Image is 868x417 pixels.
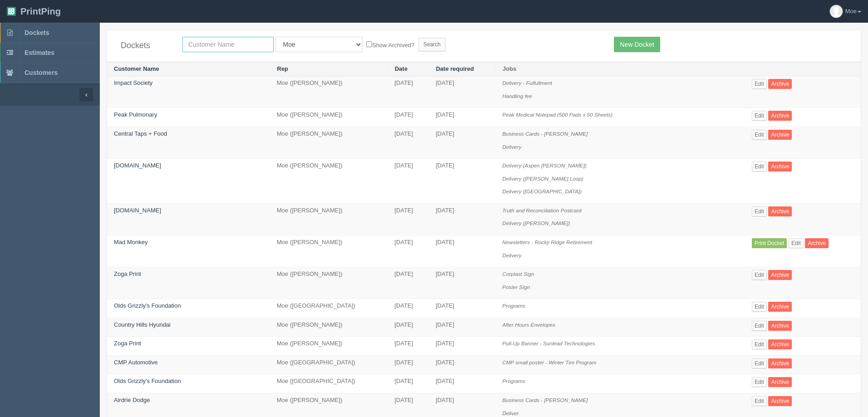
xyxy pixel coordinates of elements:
a: New Docket [614,37,660,52]
td: [DATE] [387,108,429,127]
th: Jobs [495,62,745,76]
a: Archive [768,321,792,331]
i: Delivery ([PERSON_NAME]) [502,220,570,226]
a: Edit [752,358,767,368]
td: [DATE] [429,318,495,337]
label: Show Archived? [366,39,414,50]
i: Delivery [502,144,521,150]
td: [DATE] [387,235,429,267]
a: Edit [752,321,767,331]
i: Poster SIgn [502,284,530,290]
a: Archive [768,377,792,387]
td: [DATE] [429,355,495,374]
a: Impact Society [114,79,152,86]
td: Moe ([PERSON_NAME]) [270,318,387,337]
a: Central Taps + Food [114,130,167,137]
i: Corplast Sign [502,271,534,277]
a: Archive [768,111,792,121]
i: CMP small poster - Winter Tire Program [502,359,596,365]
a: Edit [752,206,767,216]
td: [DATE] [387,318,429,337]
span: Estimates [25,49,54,56]
a: Country Hills Hyundai [114,321,171,328]
a: Archive [768,302,792,312]
i: Delivery [502,252,521,258]
a: Edit [752,79,767,89]
td: [DATE] [429,203,495,235]
a: Date [395,65,407,72]
a: Peak Pulmonary [114,111,157,118]
a: Olds Grizzly's Foundation [114,302,181,309]
a: Edit [752,111,767,121]
td: Moe ([PERSON_NAME]) [270,267,387,299]
a: Edit [752,302,767,312]
td: Moe ([PERSON_NAME]) [270,235,387,267]
a: Archive [768,206,792,216]
td: [DATE] [429,374,495,393]
td: Moe ([GEOGRAPHIC_DATA]) [270,355,387,374]
i: Delivery ([GEOGRAPHIC_DATA]) [502,188,582,194]
td: [DATE] [387,299,429,318]
td: [DATE] [429,299,495,318]
i: Delivery - Fulfullment [502,80,552,86]
i: Deliver [502,410,519,416]
span: Customers [25,69,58,76]
td: [DATE] [387,76,429,108]
a: Zoga Print [114,340,141,347]
i: Newsletters - Rocky Ridge Retirement [502,239,592,245]
td: Moe ([GEOGRAPHIC_DATA]) [270,299,387,318]
img: logo-3e63b451c926e2ac314895c53de4908e5d424f24456219fb08d385ab2e579770.png [7,7,16,16]
a: Customer Name [114,65,159,72]
img: avatar_default-7531ab5dedf162e01f1e0bb0964e6a185e93c5c22dfe317fb01d7f8cd2b1632c.jpg [830,5,843,18]
a: [DOMAIN_NAME] [114,207,161,214]
a: Date required [436,65,474,72]
a: Archive [768,396,792,406]
input: Search [418,38,446,51]
i: After Hours Envelopes [502,322,555,328]
td: [DATE] [429,235,495,267]
a: Mad Monkey [114,239,147,245]
a: Archive [768,162,792,172]
i: Pull-Up Banner - Sunlead Technologies [502,340,595,346]
td: [DATE] [429,108,495,127]
a: Print Docket [752,238,787,248]
i: Handling fee [502,93,532,99]
a: Zoga Print [114,270,141,277]
td: Moe ([PERSON_NAME]) [270,76,387,108]
td: Moe ([GEOGRAPHIC_DATA]) [270,374,387,393]
a: Archive [805,238,829,248]
i: Delivery ([PERSON_NAME] Loop) [502,176,584,182]
a: Edit [752,377,767,387]
td: [DATE] [387,374,429,393]
a: Archive [768,130,792,140]
a: Archive [768,339,792,349]
i: Delivery (Aspen [PERSON_NAME]) [502,162,587,168]
td: [DATE] [429,127,495,159]
span: Dockets [25,29,49,36]
a: CMP Automotive [114,359,158,366]
a: Edit [752,162,767,172]
td: [DATE] [429,267,495,299]
td: [DATE] [387,203,429,235]
a: Archive [768,358,792,368]
td: Moe ([PERSON_NAME]) [270,127,387,159]
a: Edit [752,339,767,349]
td: [DATE] [429,159,495,204]
i: Truth and Reconciliation Postcard [502,207,582,213]
a: Airdrie Dodge [114,397,150,403]
i: Business Cards - [PERSON_NAME] [502,131,588,137]
td: Moe ([PERSON_NAME]) [270,203,387,235]
input: Customer Name [182,37,274,52]
a: Archive [768,270,792,280]
a: Edit [752,270,767,280]
i: Peak Medical Notepad (500 Pads x 50 Sheets) [502,112,613,118]
td: [DATE] [387,337,429,356]
input: Show Archived? [366,41,372,47]
a: Edit [752,396,767,406]
a: [DOMAIN_NAME] [114,162,161,169]
h4: Dockets [121,41,169,50]
td: [DATE] [429,76,495,108]
i: Programs [502,303,525,309]
a: Edit [752,130,767,140]
a: Rep [277,65,289,72]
